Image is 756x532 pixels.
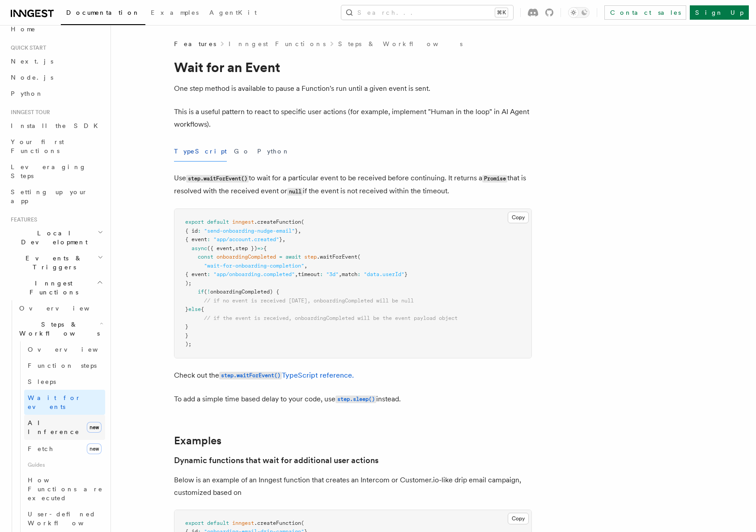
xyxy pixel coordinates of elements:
[185,520,204,526] span: export
[185,280,191,286] span: );
[24,390,105,415] a: Wait for events
[295,228,298,234] span: }
[174,141,227,162] button: TypeScript
[301,520,304,526] span: (
[287,188,303,196] code: null
[7,118,105,134] a: Install the SDK
[24,472,105,506] a: How Functions are executed
[404,271,408,277] span: }
[174,474,532,499] p: Below is an example of an Inngest function that creates an Intercom or Customer.io-like drip emai...
[24,440,105,458] a: Fetchnew
[7,53,105,69] a: Next.js
[285,254,301,260] span: await
[28,419,80,435] span: AI Inference
[7,21,105,37] a: Home
[210,289,279,295] span: onboardingCompleted) {
[298,228,301,234] span: ,
[24,458,105,472] span: Guides
[11,58,53,65] span: Next.js
[11,188,88,204] span: Setting up your app
[28,511,108,527] span: User-defined Workflows
[174,82,532,95] p: One step method is available to pause a Function's run until a given event is sent.
[174,434,221,447] a: Examples
[219,371,354,379] a: step.waitForEvent()TypeScript reference.
[339,271,342,277] span: ,
[213,236,279,243] span: "app/account.created"
[28,445,54,452] span: Fetch
[185,271,207,277] span: { event
[87,443,102,454] span: new
[257,141,290,162] button: Python
[174,59,532,75] h1: Wait for an Event
[185,228,198,234] span: { id
[185,341,191,347] span: );
[186,175,249,183] code: step.waitForEvent()
[342,271,357,277] span: match
[185,219,204,225] span: export
[7,216,37,223] span: Features
[482,175,507,183] code: Promise
[174,172,532,198] p: Use to wait for a particular event to be received before continuing. It returns a that is resolve...
[217,254,276,260] span: onboardingCompleted
[232,520,254,526] span: inngest
[201,306,204,312] span: {
[364,271,404,277] span: "data.userId"
[188,306,201,312] span: else
[174,393,532,406] p: To add a simple time based delay to your code, use instead.
[326,271,339,277] span: "3d"
[232,245,235,251] span: ,
[207,289,210,295] span: !
[28,477,103,502] span: How Functions are executed
[209,9,257,16] span: AgentKit
[198,289,204,295] span: if
[198,254,213,260] span: const
[174,39,216,48] span: Features
[282,236,285,243] span: ,
[263,245,267,251] span: {
[234,141,250,162] button: Go
[336,396,376,403] code: step.sleep()
[204,3,262,24] a: AgentKit
[11,25,36,34] span: Home
[19,305,111,312] span: Overview
[207,245,232,251] span: ({ event
[7,159,105,184] a: Leveraging Steps
[295,271,298,277] span: ,
[254,219,301,225] span: .createFunction
[11,122,103,129] span: Install the SDK
[7,279,97,297] span: Inngest Functions
[229,39,326,48] a: Inngest Functions
[198,228,201,234] span: :
[7,69,105,85] a: Node.js
[204,298,414,304] span: // if no event is received [DATE], onboardingCompleted will be null
[298,271,320,277] span: timeout
[11,74,53,81] span: Node.js
[174,106,532,131] p: This is a useful pattern to react to specific user actions (for example, implement "Human in the ...
[24,374,105,390] a: Sleeps
[341,5,513,20] button: Search...⌘K
[257,245,263,251] span: =>
[16,300,105,316] a: Overview
[338,39,463,48] a: Steps & Workflows
[7,250,105,275] button: Events & Triggers
[204,263,304,269] span: "wait-for-onboarding-completion"
[219,372,282,379] code: step.waitForEvent()
[24,358,105,374] a: Function steps
[28,346,120,353] span: Overview
[7,229,98,247] span: Local Development
[320,271,323,277] span: :
[7,109,50,116] span: Inngest tour
[279,254,282,260] span: =
[87,422,102,433] span: new
[301,219,304,225] span: (
[66,9,140,16] span: Documentation
[185,306,188,312] span: }
[304,254,317,260] span: step
[185,323,188,330] span: }
[304,263,307,269] span: ,
[28,394,81,410] span: Wait for events
[207,236,210,243] span: :
[185,332,188,339] span: }
[213,271,295,277] span: "app/onboarding.completed"
[207,271,210,277] span: :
